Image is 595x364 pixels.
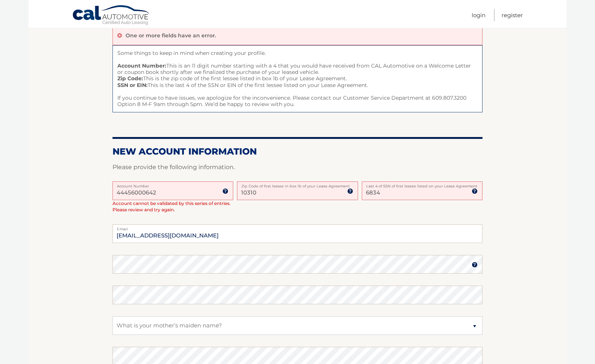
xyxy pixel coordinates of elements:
img: tooltip.svg [222,188,228,194]
input: Zip Code [237,181,358,200]
a: Register [502,9,523,21]
label: Last 4 of SSN of first lessee listed on your Lease Agreement [362,181,483,187]
p: One or more fields have an error. [126,32,216,39]
p: Please provide the following information. [112,162,483,172]
span: Account cannot be validated by this series of entries. Please review and try again. [112,200,231,212]
img: tooltip.svg [347,188,353,194]
img: tooltip.svg [472,262,478,268]
strong: Account Number: [117,62,166,69]
input: Email [112,224,483,243]
label: Zip Code of first lessee in box 1b of your Lease Agreement [237,181,358,187]
a: Login [472,9,485,21]
strong: SSN or EIN: [117,82,148,88]
strong: Zip Code: [117,75,143,82]
h2: New Account Information [112,146,483,157]
input: SSN or EIN (last 4 digits only) [362,181,483,200]
label: Account Number [112,181,233,187]
span: Some things to keep in mind when creating your profile. This is an 11 digit number starting with ... [112,45,483,113]
a: Cal Automotive [72,5,151,27]
input: Account Number [112,181,233,200]
label: Email [112,224,483,230]
img: tooltip.svg [472,188,478,194]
